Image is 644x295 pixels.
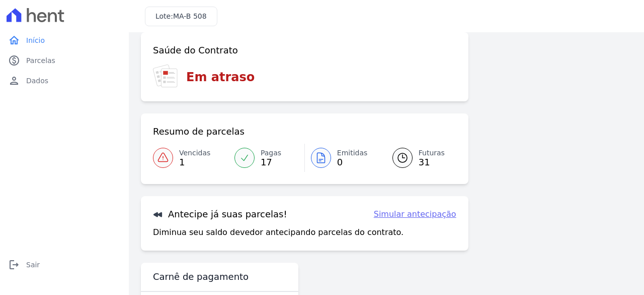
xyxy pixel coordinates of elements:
[4,50,125,71] a: paidParcelas
[179,158,210,166] span: 1
[337,158,368,166] span: 0
[337,148,368,158] span: Emitidas
[8,259,20,271] i: logout
[155,11,207,22] h3: Lote:
[186,68,255,86] h3: Em atraso
[173,12,207,20] span: MA-B 508
[374,208,456,220] a: Simular antecipação
[261,148,281,158] span: Pagas
[26,260,40,270] span: Sair
[419,148,445,158] span: Futuras
[8,54,20,67] i: paid
[8,34,20,46] i: home
[153,226,404,239] p: Diminua seu saldo devedor antecipando parcelas do contrato.
[4,255,125,275] a: logoutSair
[26,35,45,45] span: Início
[179,148,210,158] span: Vencidas
[380,144,456,172] a: Futuras 31
[305,144,380,172] a: Emitidas 0
[26,55,55,66] span: Parcelas
[228,144,304,172] a: Pagas 17
[153,208,287,220] h3: Antecipe já suas parcelas!
[26,76,48,86] span: Dados
[8,75,20,87] i: person
[153,144,228,172] a: Vencidas 1
[153,271,249,283] h3: Carnê de pagamento
[153,126,245,138] h3: Resumo de parcelas
[4,30,125,50] a: homeInício
[153,44,238,56] h3: Saúde do Contrato
[261,158,281,166] span: 17
[4,71,125,91] a: personDados
[419,158,445,166] span: 31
